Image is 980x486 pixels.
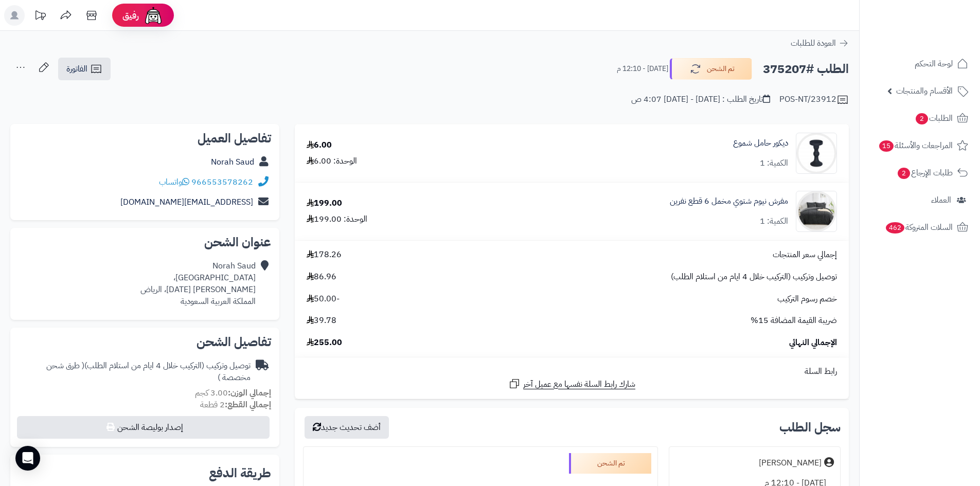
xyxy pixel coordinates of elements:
[885,222,905,233] span: 462
[670,58,752,80] button: تم الشحن
[896,84,953,98] span: الأقسام والمنتجات
[66,63,87,75] span: الفاتورة
[569,453,651,474] div: تم الشحن
[225,399,271,411] strong: إجمالي القطع:
[195,387,271,399] small: 3.00 كجم
[211,156,254,168] a: Norah Saud
[17,416,270,439] button: إصدار بوليصة الشحن
[759,457,822,469] div: [PERSON_NAME]
[307,197,342,209] div: 199.00
[58,58,111,80] a: الفاتورة
[27,5,53,28] a: تحديثات المنصة
[885,220,953,235] span: السلات المتروكة
[140,260,256,307] div: Norah Saud [GEOGRAPHIC_DATA]، [PERSON_NAME] [DATE]، الرياض المملكة العربية السعودية
[897,167,910,179] span: 2
[779,94,849,106] div: POS-NT/23912
[760,157,788,169] div: الكمية: 1
[866,51,974,76] a: لوحة التحكم
[120,196,253,208] a: [EMAIL_ADDRESS][DOMAIN_NAME]
[19,236,271,248] h2: عنوان الشحن
[617,64,668,74] small: [DATE] - 12:10 م
[143,5,164,26] img: ai-face.png
[733,137,788,149] a: ديكور حامل شموع
[631,94,770,105] div: تاريخ الطلب : [DATE] - [DATE] 4:07 ص
[897,166,953,180] span: طلبات الإرجاع
[307,293,340,305] span: -50.00
[777,293,837,305] span: خصم رسوم التركيب
[307,271,336,283] span: 86.96
[307,213,367,225] div: الوحدة: 199.00
[307,315,336,327] span: 39.78
[15,446,40,471] div: Open Intercom Messenger
[19,360,251,384] div: توصيل وتركيب (التركيب خلال 4 ايام من استلام الطلب)
[191,176,253,188] a: 966553578262
[670,195,788,207] a: مفرش نيوم شتوي مخمل 6 قطع نفرين
[866,188,974,212] a: العملاء
[763,59,849,80] h2: الطلب #375207
[866,160,974,185] a: طلبات الإرجاع2
[760,215,788,227] div: الكمية: 1
[931,193,951,207] span: العملاء
[878,138,953,153] span: المراجعات والأسئلة
[209,467,271,479] h2: طريقة الدفع
[508,377,635,390] a: شارك رابط السلة نفسها مع عميل آخر
[791,37,849,49] a: العودة للطلبات
[307,249,342,261] span: 178.26
[796,133,836,174] img: 1726331484-110319010047-90x90.jpg
[915,111,953,125] span: الطلبات
[915,113,928,124] span: 2
[751,315,837,327] span: ضريبة القيمة المضافة 15%
[866,215,974,240] a: السلات المتروكة462
[879,140,894,152] span: 15
[307,155,357,167] div: الوحدة: 6.00
[915,57,953,71] span: لوحة التحكم
[307,139,332,151] div: 6.00
[307,337,342,349] span: 255.00
[791,37,836,49] span: العودة للطلبات
[910,20,970,41] img: logo-2.png
[228,387,271,399] strong: إجمالي الوزن:
[159,176,189,188] a: واتساب
[19,132,271,145] h2: تفاصيل العميل
[866,106,974,131] a: الطلبات2
[200,399,271,411] small: 2 قطعة
[796,191,836,232] img: 1734447723-110202020131-90x90.jpg
[46,359,251,384] span: ( طرق شحن مخصصة )
[122,9,139,22] span: رفيق
[19,336,271,348] h2: تفاصيل الشحن
[671,271,837,283] span: توصيل وتركيب (التركيب خلال 4 ايام من استلام الطلب)
[523,379,635,390] span: شارك رابط السلة نفسها مع عميل آخر
[773,249,837,261] span: إجمالي سعر المنتجات
[305,416,389,439] button: أضف تحديث جديد
[866,133,974,158] a: المراجعات والأسئلة15
[299,366,845,377] div: رابط السلة
[779,421,841,434] h3: سجل الطلب
[789,337,837,349] span: الإجمالي النهائي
